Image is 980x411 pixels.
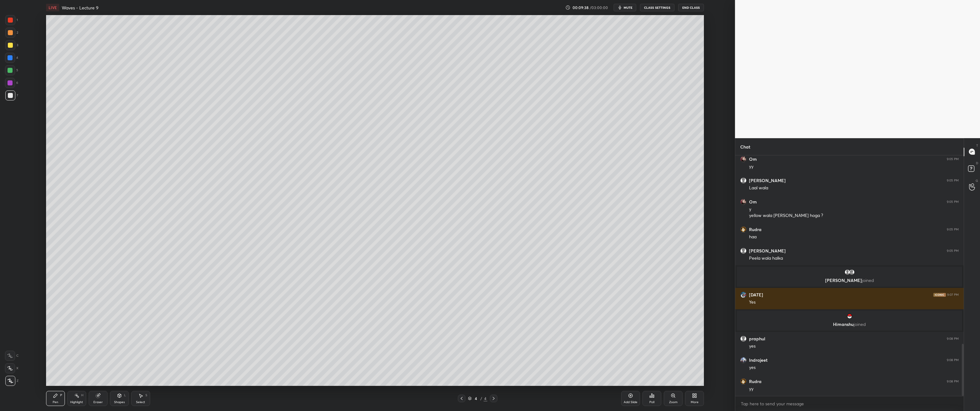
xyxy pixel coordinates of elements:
[740,378,747,385] img: 24f07d2c5e6f4d26b9174018fcdee757.jpg
[5,351,18,361] div: C
[124,394,126,397] div: L
[749,156,757,162] h6: Om
[614,4,636,11] button: mute
[976,161,978,165] p: D
[749,379,762,384] h6: Rudra
[854,321,866,327] span: joined
[691,401,699,404] div: More
[649,401,654,404] div: Poll
[5,40,18,50] div: 3
[749,199,757,205] h6: Om
[735,138,755,155] p: Chat
[5,15,18,25] div: 1
[749,343,959,349] div: yes
[678,4,704,11] button: End Class
[735,155,964,396] div: grid
[640,4,674,11] button: CLASS SETTINGS
[947,358,959,362] div: 9:08 PM
[947,228,959,231] div: 9:05 PM
[749,365,959,371] div: yes
[947,380,959,383] div: 9:08 PM
[741,278,958,283] p: [PERSON_NAME]
[53,401,58,404] div: Pen
[484,396,487,401] div: 4
[93,401,103,404] div: Eraser
[749,234,959,240] div: haa
[624,5,632,10] span: mute
[740,357,747,363] img: 1db71b6a34884055a73cbeee2ee88ecf.png
[749,336,765,342] h6: praphul
[749,178,786,183] h6: [PERSON_NAME]
[749,357,768,363] h6: Indrajeet
[849,269,855,275] img: default.png
[846,313,853,319] img: f9ba35d9ed1147a4ad9e8262f238be62.png
[749,386,959,392] div: yy
[114,401,125,404] div: Shapes
[749,213,959,219] div: yellow wala [PERSON_NAME] hoga ?
[740,177,747,184] img: default.png
[976,178,978,183] p: G
[976,143,978,148] p: T
[473,397,479,400] div: 4
[740,156,747,162] img: 1eacd62de9514a2fbd537583af490917.jpg
[947,293,959,297] div: 9:07 PM
[740,336,747,342] img: default.png
[947,200,959,204] div: 9:05 PM
[136,401,145,404] div: Select
[749,299,959,306] div: Yes
[740,248,747,254] img: default.png
[933,293,946,297] img: iconic-dark.1390631f.png
[5,363,18,373] div: X
[5,376,18,386] div: Z
[947,179,959,182] div: 9:05 PM
[62,5,98,11] h4: Waves - Lecture 9
[5,78,18,88] div: 6
[60,394,62,397] div: P
[70,401,83,404] div: Highlight
[5,90,18,100] div: 7
[5,28,18,38] div: 2
[46,4,59,11] div: LIVE
[145,394,147,397] div: S
[749,164,959,170] div: yy
[749,185,959,191] div: Laal wala
[749,292,763,298] h6: [DATE]
[81,394,83,397] div: H
[749,227,762,232] h6: Rudra
[862,277,874,283] span: joined
[5,65,18,75] div: 5
[669,401,678,404] div: Zoom
[741,322,958,327] p: Himanshu
[749,255,959,262] div: Peela wala halka
[624,401,637,404] div: Add Slide
[844,269,851,275] img: default.png
[947,157,959,161] div: 9:05 PM
[480,397,482,400] div: /
[749,206,959,213] div: y
[740,226,747,233] img: 24f07d2c5e6f4d26b9174018fcdee757.jpg
[947,337,959,341] div: 9:08 PM
[749,248,786,254] h6: [PERSON_NAME]
[5,53,18,63] div: 4
[740,199,747,205] img: 1eacd62de9514a2fbd537583af490917.jpg
[947,249,959,253] div: 9:05 PM
[740,292,747,298] img: cd36caae4b5c402eb4d28e8e4c6c7205.jpg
